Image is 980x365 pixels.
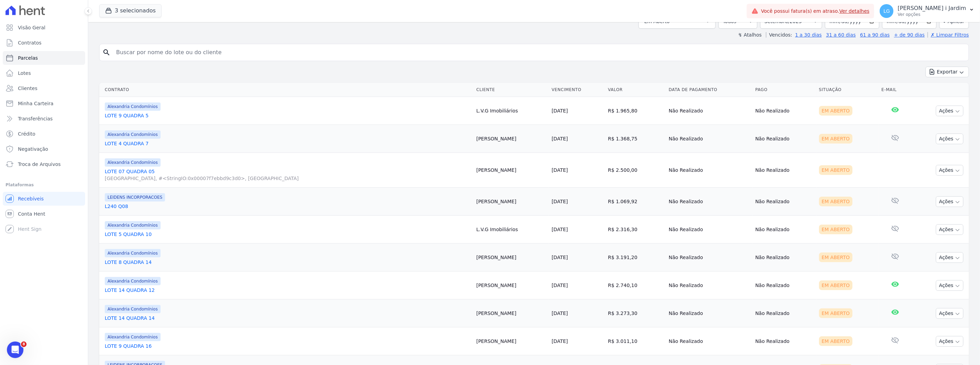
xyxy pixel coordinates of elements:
[936,308,963,319] button: Ações
[552,338,568,344] a: [DATE]
[552,283,568,288] a: [DATE]
[605,83,666,97] th: Valor
[819,197,853,206] div: Em Aberto
[552,136,568,141] a: [DATE]
[3,66,85,80] a: Lotes
[3,127,85,141] a: Crédito
[605,299,666,327] td: R$ 3.273,30
[761,8,870,15] span: Você possui fatura(s) em atraso.
[926,67,969,77] button: Exportar
[819,225,853,234] div: Em Aberto
[18,24,45,31] span: Visão Geral
[473,188,549,216] td: [PERSON_NAME]
[860,32,890,38] a: 61 a 90 dias
[3,157,85,171] a: Troca de Arquivos
[839,8,870,14] a: Ver detalhes
[18,100,53,107] span: Minha Carteira
[6,181,82,189] div: Plataformas
[819,106,853,116] div: Em Aberto
[605,216,666,244] td: R$ 2.316,30
[105,221,161,229] span: Alexandria Condomínios
[473,153,549,188] td: [PERSON_NAME]
[894,32,925,38] a: + de 90 dias
[898,5,966,12] p: [PERSON_NAME] i Jardim
[3,21,85,34] a: Visão Geral
[936,106,963,116] button: Ações
[105,102,161,111] span: Alexandria Condomínios
[3,81,85,95] a: Clientes
[105,175,471,182] span: [GEOGRAPHIC_DATA], #<StringIO:0x00007f7ebbd9c3d0>, [GEOGRAPHIC_DATA]
[936,224,963,235] button: Ações
[898,12,966,17] p: Ver opções
[473,272,549,299] td: [PERSON_NAME]
[605,244,666,272] td: R$ 3.191,20
[819,165,853,175] div: Em Aberto
[105,231,471,238] a: LOTE 5 QUADRA 10
[879,83,912,97] th: E-mail
[105,343,471,349] a: LOTE 9 QUADRA 16
[105,112,471,119] a: LOTE 9 QUADRA 5
[473,244,549,272] td: [PERSON_NAME]
[666,97,753,125] td: Não Realizado
[3,207,85,221] a: Conta Hent
[473,125,549,153] td: [PERSON_NAME]
[18,161,61,168] span: Troca de Arquivos
[936,134,963,144] button: Ações
[819,308,853,318] div: Em Aberto
[3,97,85,110] a: Minha Carteira
[753,327,816,355] td: Não Realizado
[605,272,666,299] td: R$ 2.740,10
[605,188,666,216] td: R$ 1.069,92
[753,83,816,97] th: Pago
[605,125,666,153] td: R$ 1.368,75
[936,280,963,291] button: Ações
[105,333,161,341] span: Alexandria Condomínios
[18,70,31,77] span: Lotes
[7,342,23,358] iframe: Intercom live chat
[105,277,161,285] span: Alexandria Condomínios
[666,83,753,97] th: Data de Pagamento
[936,336,963,347] button: Ações
[936,196,963,207] button: Ações
[473,216,549,244] td: L.V.G Imobiliários
[473,299,549,327] td: [PERSON_NAME]
[105,259,471,266] a: LOTE 8 QUADRA 14
[552,199,568,204] a: [DATE]
[552,255,568,260] a: [DATE]
[605,327,666,355] td: R$ 3.011,10
[105,140,471,147] a: LOTE 4 QUADRA 7
[99,4,162,17] button: 3 selecionados
[753,299,816,327] td: Não Realizado
[3,192,85,206] a: Recebíveis
[18,130,35,137] span: Crédito
[816,83,879,97] th: Situação
[18,55,38,61] span: Parcelas
[552,310,568,316] a: [DATE]
[826,32,856,38] a: 31 a 60 dias
[105,287,471,294] a: LOTE 14 QUADRA 12
[738,32,762,38] label: ↯ Atalhos
[18,210,45,217] span: Conta Hent
[753,153,816,188] td: Não Realizado
[3,112,85,126] a: Transferências
[819,336,853,346] div: Em Aberto
[105,249,161,257] span: Alexandria Condomínios
[884,9,890,13] span: LG
[473,97,549,125] td: L.V.G Imobiliários
[753,97,816,125] td: Não Realizado
[666,125,753,153] td: Não Realizado
[753,188,816,216] td: Não Realizado
[473,327,549,355] td: [PERSON_NAME]
[3,36,85,50] a: Contratos
[105,168,471,182] a: LOTE 07 QUADRA 05[GEOGRAPHIC_DATA], #<StringIO:0x00007f7ebbd9c3d0>, [GEOGRAPHIC_DATA]
[18,39,41,46] span: Contratos
[666,272,753,299] td: Não Realizado
[666,299,753,327] td: Não Realizado
[874,1,980,21] button: LG [PERSON_NAME] i Jardim Ver opções
[549,83,605,97] th: Vencimento
[819,134,853,144] div: Em Aberto
[18,195,44,202] span: Recebíveis
[753,125,816,153] td: Não Realizado
[552,227,568,232] a: [DATE]
[102,48,111,57] i: search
